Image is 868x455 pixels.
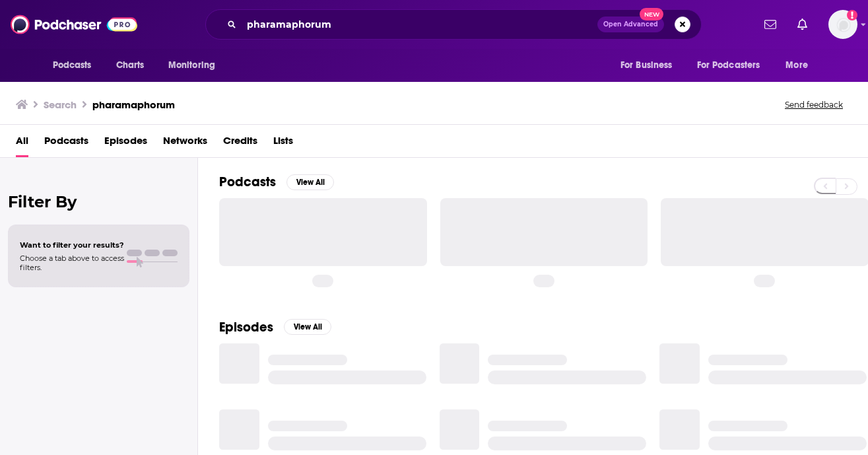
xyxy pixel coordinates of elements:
span: New [640,8,663,20]
span: Choose a tab above to access filters. [20,254,124,272]
span: Open Advanced [603,21,658,28]
span: For Podcasters [697,56,760,75]
button: View All [284,319,331,335]
h2: Episodes [219,319,273,335]
span: Podcasts [53,56,92,75]
a: Charts [108,53,152,78]
img: User Profile [828,10,857,39]
a: Podcasts [44,130,88,157]
span: Monitoring [168,56,215,75]
h3: Search [44,98,77,111]
span: Want to filter your results? [20,240,124,250]
h2: Podcasts [219,174,276,190]
svg: Add a profile image [847,10,857,20]
span: Charts [116,56,145,75]
button: Show profile menu [828,10,857,39]
button: Open AdvancedNew [597,17,664,32]
a: Credits [223,130,257,157]
button: Send feedback [781,99,847,110]
button: open menu [44,53,109,78]
input: Search podcasts, credits, & more... [242,14,597,35]
button: open menu [776,53,824,78]
button: open menu [159,53,232,78]
button: open menu [611,53,689,78]
img: Podchaser - Follow, Share and Rate Podcasts [11,12,137,37]
span: For Business [620,56,673,75]
div: Search podcasts, credits, & more... [205,9,702,40]
a: PodcastsView All [219,174,334,190]
a: Show notifications dropdown [759,13,782,36]
button: View All [286,174,334,190]
a: Episodes [104,130,147,157]
a: All [16,130,28,157]
a: Networks [163,130,207,157]
a: EpisodesView All [219,319,331,335]
h2: Filter By [8,192,189,211]
a: Lists [273,130,293,157]
h3: pharamaphorum [92,98,175,111]
span: More [785,56,808,75]
span: Logged in as redsetterpr [828,10,857,39]
button: open menu [688,53,780,78]
a: Show notifications dropdown [792,13,813,36]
